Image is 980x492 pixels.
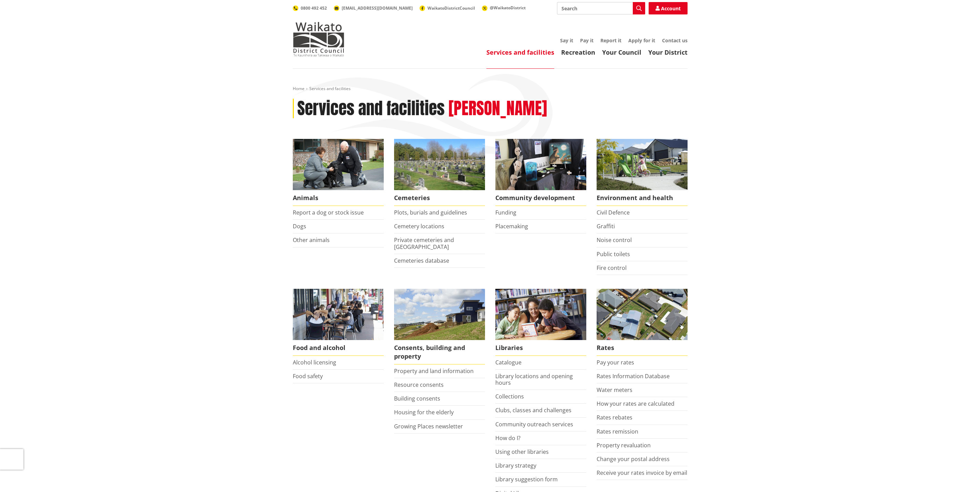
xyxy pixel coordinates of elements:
[293,190,384,206] span: Animals
[394,381,444,389] a: Resource consents
[495,139,586,206] a: Matariki Travelling Suitcase Art Exhibition Community development
[597,414,632,421] a: Rates rebates
[495,359,522,366] a: Catalogue
[394,395,440,402] a: Building consents
[420,5,475,11] a: WaikatoDistrictCouncil
[597,289,688,356] a: Pay your rates online Rates
[495,289,586,356] a: Library membership is free to everyone who lives in the Waikato district. Libraries
[293,139,384,206] a: Waikato District Council Animal Control team Animals
[597,250,630,258] a: Public toilets
[490,5,526,11] span: @WaikatoDistrict
[495,209,516,216] a: Funding
[597,222,615,230] a: Graffiti
[297,99,445,119] h1: Services and facilities
[342,5,413,11] span: [EMAIL_ADDRESS][DOMAIN_NAME]
[482,5,526,11] a: @WaikatoDistrict
[597,441,651,449] a: Property revaluation
[597,289,688,340] img: Rates-thumbnail
[597,400,674,407] a: How your rates are calculated
[628,37,655,44] a: Apply for it
[597,190,688,206] span: Environment and health
[394,340,485,364] span: Consents, building and property
[495,420,573,428] a: Community outreach services
[293,139,384,190] img: Animal Control
[495,340,586,356] span: Libraries
[597,264,627,272] a: Fire control
[580,37,594,44] a: Pay it
[495,139,586,190] img: Matariki Travelling Suitcase Art Exhibition
[394,289,485,364] a: New Pokeno housing development Consents, building and property
[293,372,323,380] a: Food safety
[560,37,573,44] a: Say it
[495,222,528,230] a: Placemaking
[602,48,641,56] a: Your Council
[394,257,449,264] a: Cemeteries database
[495,406,571,414] a: Clubs, classes and challenges
[293,5,327,11] a: 0800 492 452
[597,209,630,216] a: Civil Defence
[597,139,688,190] img: New housing in Pokeno
[334,5,413,11] a: [EMAIL_ADDRESS][DOMAIN_NAME]
[394,190,485,206] span: Cemeteries
[597,455,670,463] a: Change your postal address
[495,462,536,469] a: Library strategy
[293,222,306,230] a: Dogs
[597,372,670,380] a: Rates Information Database
[309,86,351,91] span: Services and facilities
[495,190,586,206] span: Community development
[293,289,384,356] a: Food and Alcohol in the Waikato Food and alcohol
[293,209,364,216] a: Report a dog or stock issue
[301,5,327,11] span: 0800 492 452
[597,428,638,435] a: Rates remission
[394,139,485,206] a: Huntly Cemetery Cemeteries
[561,48,595,56] a: Recreation
[427,5,475,11] span: WaikatoDistrictCouncil
[394,423,463,430] a: Growing Places newsletter
[649,2,688,14] a: Account
[495,289,586,340] img: Waikato District Council libraries
[495,475,558,483] a: Library suggestion form
[394,139,485,190] img: Huntly Cemetery
[394,236,454,250] a: Private cemeteries and [GEOGRAPHIC_DATA]
[293,289,384,340] img: Food and Alcohol in the Waikato
[394,222,444,230] a: Cemetery locations
[662,37,688,44] a: Contact us
[293,236,330,244] a: Other animals
[557,2,645,14] input: Search input
[597,359,634,366] a: Pay your rates
[394,209,467,216] a: Plots, burials and guidelines
[394,367,474,375] a: Property and land information
[597,469,687,477] a: Receive your rates invoice by email
[495,372,573,386] a: Library locations and opening hours
[600,37,621,44] a: Report it
[293,86,305,91] a: Home
[448,99,547,119] h2: [PERSON_NAME]
[648,48,688,56] a: Your District
[293,340,384,356] span: Food and alcohol
[394,289,485,340] img: Land and property thumbnail
[293,86,688,92] nav: breadcrumb
[597,139,688,206] a: New housing in Pokeno Environment and health
[597,236,632,244] a: Noise control
[495,434,520,442] a: How do I?
[495,448,549,456] a: Using other libraries
[597,340,688,356] span: Rates
[293,22,344,56] img: Waikato District Council - Te Kaunihera aa Takiwaa o Waikato
[394,408,454,416] a: Housing for the elderly
[293,359,336,366] a: Alcohol licensing
[486,48,554,56] a: Services and facilities
[597,386,632,394] a: Water meters
[495,393,524,400] a: Collections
